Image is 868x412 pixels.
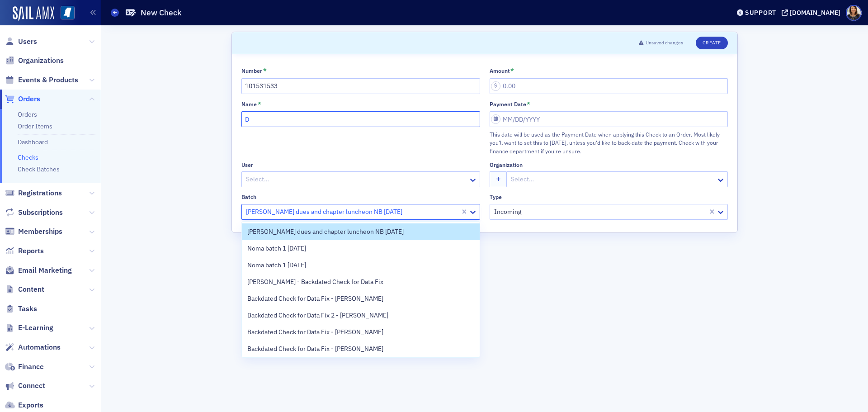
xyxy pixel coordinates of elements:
a: View Homepage [54,6,75,21]
a: Exports [5,400,43,410]
span: [PERSON_NAME] - Backdated Check for Data Fix [247,277,383,287]
a: Tasks [5,304,37,314]
a: Connect [5,381,45,391]
span: Reports [18,246,44,256]
a: Checks [18,153,38,161]
span: Backdated Check for Data Fix - [PERSON_NAME] [247,294,383,303]
div: Number [241,67,262,74]
a: Order Items [18,122,52,130]
a: Users [5,37,37,47]
div: Name [241,101,257,108]
a: Memberships [5,227,62,237]
span: Subscriptions [18,208,63,218]
span: E-Learning [18,323,53,333]
span: Unsaved changes [646,39,683,47]
span: Events & Products [18,75,78,85]
div: Payment Date [490,101,526,108]
a: Orders [5,94,40,104]
span: Automations [18,342,61,352]
span: Connect [18,381,45,391]
span: Profile [846,5,862,21]
a: Events & Products [5,75,78,85]
div: Organization [490,161,523,168]
span: [PERSON_NAME] dues and chapter luncheon NB [DATE] [247,227,404,237]
span: Registrations [18,188,62,198]
span: Organizations [18,56,64,66]
a: Subscriptions [5,208,63,218]
h1: New Check [141,7,182,18]
img: SailAMX [13,6,54,21]
a: Automations [5,342,61,352]
a: Dashboard [18,138,48,146]
span: Noma batch 1 [DATE] [247,260,306,270]
div: Support [745,9,776,17]
span: Backdated Check for Data Fix - [PERSON_NAME] [247,344,383,354]
div: [DOMAIN_NAME] [790,9,840,17]
div: Amount [490,67,510,74]
a: Orders [18,110,37,118]
span: Orders [18,94,40,104]
div: Batch [241,194,256,200]
span: Content [18,284,44,294]
a: Reports [5,246,44,256]
button: Create [696,37,728,49]
abbr: This field is required [527,100,530,109]
div: Type [490,194,502,200]
span: Email Marketing [18,265,72,275]
span: Noma batch 1 [DATE] [247,244,306,253]
a: Finance [5,362,44,372]
a: Registrations [5,188,62,198]
input: MM/DD/YYYY [490,111,728,127]
button: [DOMAIN_NAME] [782,9,844,16]
a: Content [5,284,44,294]
a: Organizations [5,56,64,66]
span: Exports [18,400,43,410]
a: Check Batches [18,165,60,173]
abbr: This field is required [258,100,261,109]
a: Email Marketing [5,265,72,275]
abbr: This field is required [263,67,267,75]
abbr: This field is required [510,67,514,75]
a: E-Learning [5,323,53,333]
span: Backdated Check for Data Fix 2 - [PERSON_NAME] [247,311,388,320]
input: 0.00 [490,78,728,94]
div: User [241,161,253,168]
span: Finance [18,362,44,372]
span: Users [18,37,37,47]
div: This date will be used as the Payment Date when applying this Check to an Order. Most likely you'... [490,130,728,155]
span: Memberships [18,227,62,237]
span: Backdated Check for Data Fix - [PERSON_NAME] [247,327,383,337]
span: Tasks [18,304,37,314]
img: SailAMX [61,6,75,20]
